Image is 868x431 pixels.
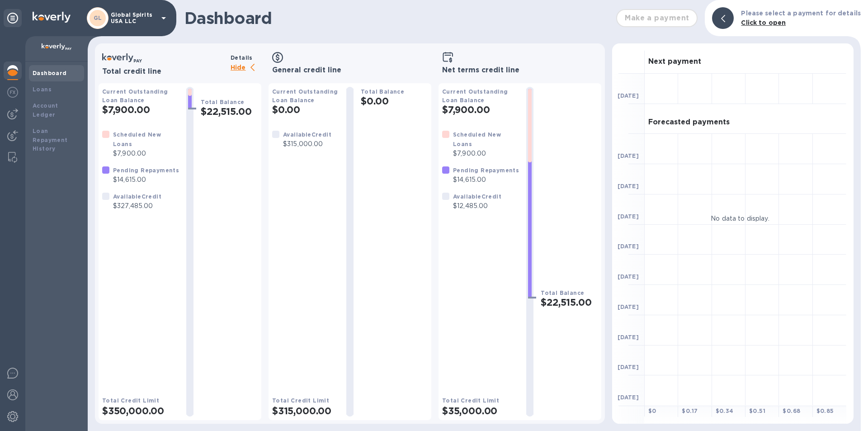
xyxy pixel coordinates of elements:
b: [DATE] [618,213,639,220]
b: [DATE] [618,92,639,99]
h3: Forecasted payments [648,118,730,127]
h3: Total credit line [102,67,227,76]
b: $ 0.34 [716,407,734,414]
b: Total Credit Limit [272,397,329,404]
b: Details [231,54,253,61]
b: Total Credit Limit [102,397,159,404]
b: [DATE] [618,303,639,310]
img: Foreign exchange [7,87,18,98]
b: Total Balance [201,99,244,105]
h3: Net terms credit line [442,66,598,75]
p: $12,485.00 [453,201,501,211]
h2: $22,515.00 [201,106,258,117]
h2: $0.00 [361,95,428,107]
b: Available Credit [453,193,501,200]
b: Account Ledger [33,102,58,118]
b: [DATE] [618,394,639,401]
b: $ 0.85 [816,407,834,414]
p: $7,900.00 [453,149,519,158]
b: Pending Repayments [113,167,179,174]
b: Current Outstanding Loan Balance [102,88,168,104]
b: Scheduled New Loans [113,131,161,147]
h1: Dashboard [184,9,612,28]
b: $ 0 [648,407,656,414]
b: Total Balance [361,88,404,95]
b: Loan Repayment History [33,128,68,152]
b: $ 0.17 [682,407,698,414]
h2: $35,000.00 [442,405,519,417]
img: Logo [33,12,71,23]
h2: $22,515.00 [541,297,598,308]
p: Hide [231,62,261,74]
b: $ 0.51 [749,407,765,414]
p: $7,900.00 [113,149,179,158]
b: [DATE] [618,152,639,159]
h2: $350,000.00 [102,405,179,417]
p: No data to display. [711,213,769,223]
b: [DATE] [618,364,639,370]
h2: $315,000.00 [272,405,339,417]
b: Dashboard [33,70,67,76]
h3: Next payment [648,57,701,66]
b: [DATE] [618,243,639,250]
b: Total Credit Limit [442,397,499,404]
h2: $0.00 [272,104,339,115]
p: $327,485.00 [113,201,161,211]
b: Current Outstanding Loan Balance [272,88,338,104]
p: Global Spirits USA LLC [111,12,156,24]
b: $ 0.68 [783,407,800,414]
h2: $7,900.00 [102,104,179,115]
b: Click to open [741,19,786,26]
b: [DATE] [618,273,639,280]
b: [DATE] [618,183,639,189]
b: Pending Repayments [453,167,519,174]
b: GL [94,14,102,21]
b: Scheduled New Loans [453,131,501,147]
p: $14,615.00 [113,175,179,185]
b: [DATE] [618,334,639,341]
p: $14,615.00 [453,175,519,185]
h3: General credit line [272,66,428,75]
div: Unpin categories [4,9,22,27]
p: $315,000.00 [283,139,331,149]
b: Loans [33,86,52,93]
b: Current Outstanding Loan Balance [442,88,508,104]
h2: $7,900.00 [442,104,519,115]
b: Available Credit [283,131,331,138]
b: Available Credit [113,193,161,200]
b: Please select a payment for details [741,9,861,17]
b: Total Balance [541,289,584,296]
